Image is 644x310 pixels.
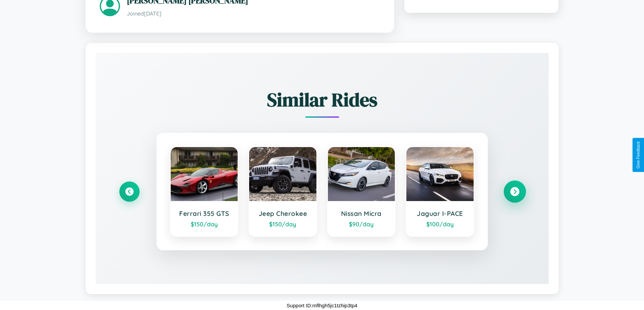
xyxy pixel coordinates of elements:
[413,209,467,218] h3: Jaguar I-PACE
[127,9,380,19] p: Joined [DATE]
[413,220,467,228] div: $ 100 /day
[327,146,396,237] a: Nissan Micra$90/day
[256,209,310,218] h3: Jeep Cherokee
[177,209,231,218] h3: Ferrari 355 GTS
[636,141,641,169] div: Give Feedback
[119,87,525,113] h2: Similar Rides
[287,301,357,310] p: Support ID: mflhgh5jc1tzhip3tp4
[335,209,388,218] h3: Nissan Micra
[177,220,231,228] div: $ 150 /day
[256,220,310,228] div: $ 150 /day
[406,146,474,237] a: Jaguar I-PACE$100/day
[170,146,239,237] a: Ferrari 355 GTS$150/day
[248,146,317,237] a: Jeep Cherokee$150/day
[335,220,388,228] div: $ 90 /day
